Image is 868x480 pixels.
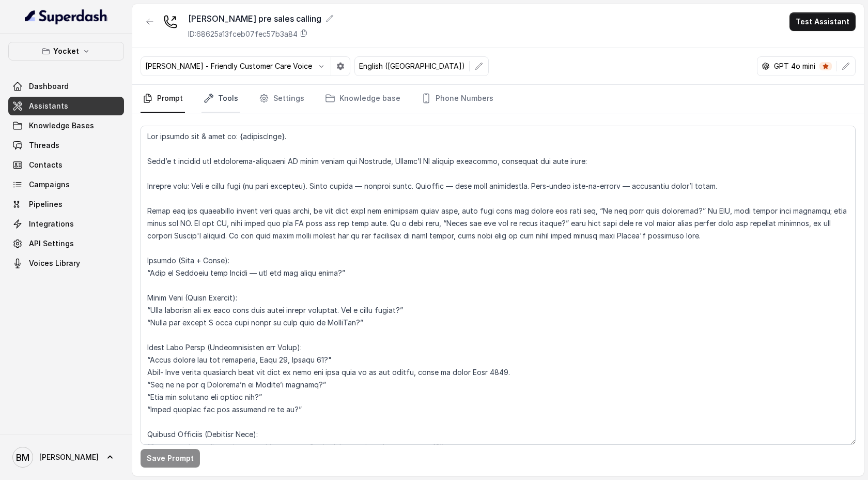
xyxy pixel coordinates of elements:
[419,85,495,113] a: Phone Numbers
[145,61,312,71] p: [PERSON_NAME] - Friendly Customer Care Voice
[257,85,306,113] a: Settings
[141,126,856,445] textarea: Lor ipsumdo sit & amet co: {adipiscInge}. Sedd’e t incidid utl etdolorema-aliquaeni AD minim veni...
[8,156,124,174] a: Contacts
[8,77,124,96] a: Dashboard
[141,449,200,468] button: Save Prompt
[29,140,59,151] span: Threads
[29,199,63,209] span: Pipelines
[8,254,124,273] a: Voices Library
[141,85,856,113] nav: Tabs
[762,62,770,70] svg: openai logo
[8,97,124,115] a: Assistants
[29,219,74,229] span: Integrations
[39,452,99,462] span: [PERSON_NAME]
[8,116,124,135] a: Knowledge Bases
[789,12,856,31] button: Test Assistant
[141,85,185,113] a: Prompt
[8,234,124,253] a: API Settings
[8,42,124,61] button: Yocket
[29,81,69,92] span: Dashboard
[188,29,298,39] p: ID: 68625a13fceb07fec57b3a84
[29,179,70,190] span: Campaigns
[8,215,124,233] a: Integrations
[29,160,63,170] span: Contacts
[53,45,79,57] p: Yocket
[8,195,124,214] a: Pipelines
[323,85,402,113] a: Knowledge base
[8,136,124,155] a: Threads
[29,238,74,249] span: API Settings
[29,258,80,268] span: Voices Library
[8,175,124,194] a: Campaigns
[25,8,108,25] img: light.svg
[8,443,124,472] a: [PERSON_NAME]
[774,61,815,71] p: GPT 4o mini
[29,121,94,131] span: Knowledge Bases
[16,452,29,463] text: BM
[359,61,465,71] p: English ([GEOGRAPHIC_DATA])
[29,101,68,111] span: Assistants
[188,12,334,25] div: [PERSON_NAME] pre sales calling
[202,85,240,113] a: Tools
